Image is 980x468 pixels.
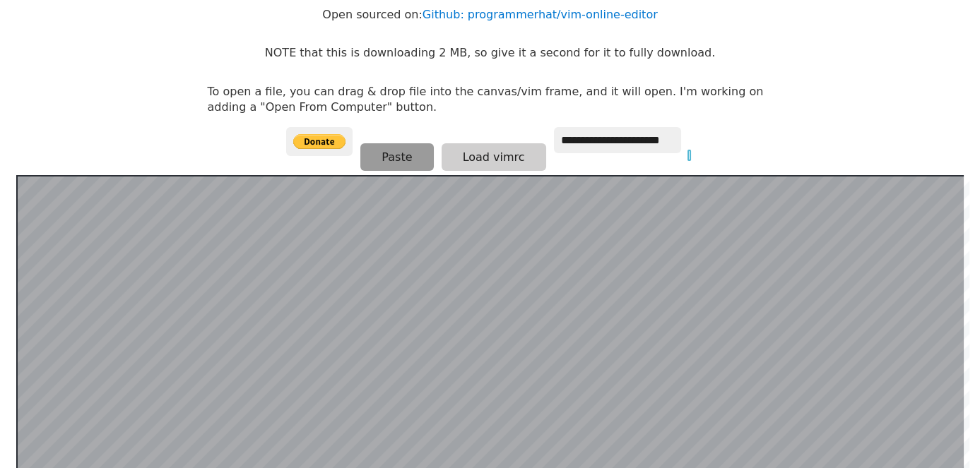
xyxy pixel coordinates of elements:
[360,143,433,171] button: Paste
[265,45,715,61] p: NOTE that this is downloading 2 MB, so give it a second for it to fully download.
[322,7,657,23] p: Open sourced on:
[423,8,658,21] a: Github: programmerhat/vim-online-editor
[442,143,546,171] button: Load vimrc
[208,84,773,116] p: To open a file, you can drag & drop file into the canvas/vim frame, and it will open. I'm working...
